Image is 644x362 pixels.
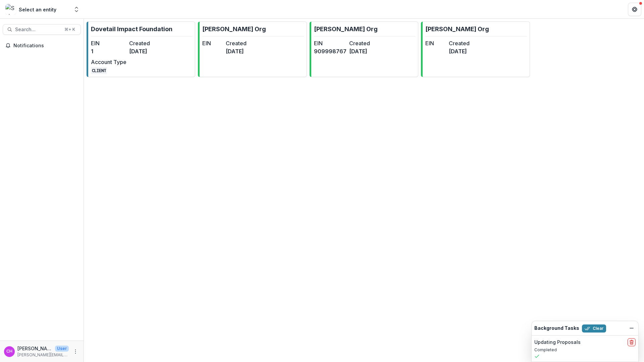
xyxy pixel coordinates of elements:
dd: [DATE] [449,47,470,55]
h2: Background Tasks [534,325,579,331]
p: User [55,346,69,352]
dt: EIN [425,39,446,47]
p: [PERSON_NAME] Org [425,24,489,34]
dt: Account Type [91,58,126,66]
button: Get Help [628,3,641,16]
button: Open entity switcher [72,3,81,16]
dd: 909998767 [314,47,346,55]
dt: EIN [314,39,346,47]
code: CLIENT [91,67,107,74]
dt: Created [129,39,165,47]
div: Select an entity [19,6,56,13]
p: Dovetail Impact Foundation [91,24,172,34]
dt: EIN [202,39,223,47]
div: ⌘ + K [63,26,76,33]
dt: Created [226,39,247,47]
button: Search... [3,24,81,35]
img: Select an entity [5,4,16,15]
p: [PERSON_NAME][EMAIL_ADDRESS][DOMAIN_NAME] [17,352,69,358]
dd: [DATE] [349,47,382,55]
dt: Created [349,39,382,47]
p: [PERSON_NAME] Org [202,24,266,34]
h2: Updating Proposals [534,340,581,345]
dd: [DATE] [129,47,165,55]
p: Completed [534,347,636,353]
div: Courtney Eker Hardy [6,349,12,354]
a: [PERSON_NAME] OrgEINCreated[DATE] [198,21,307,77]
button: Dismiss [628,324,636,332]
span: Search... [15,27,60,33]
a: Dovetail Impact FoundationEIN1Created[DATE]Account TypeCLIENT [87,21,195,77]
button: delete [628,338,636,346]
dt: Created [449,39,470,47]
p: [PERSON_NAME] [PERSON_NAME] [17,345,52,352]
a: [PERSON_NAME] OrgEIN909998767Created[DATE] [310,21,418,77]
button: Clear [582,324,606,333]
dt: EIN [91,39,126,47]
a: [PERSON_NAME] OrgEINCreated[DATE] [421,21,530,77]
p: [PERSON_NAME] Org [314,24,378,34]
button: Notifications [3,40,81,51]
dd: [DATE] [226,47,247,55]
dd: 1 [91,47,126,55]
button: More [71,348,79,356]
span: Notifications [13,43,78,49]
